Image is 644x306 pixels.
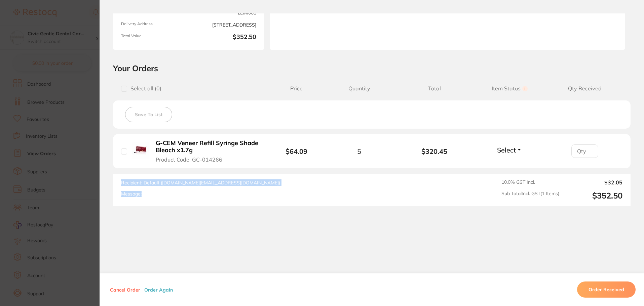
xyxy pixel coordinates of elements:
[495,146,524,154] button: Select
[142,287,175,293] button: Order Again
[156,157,222,163] span: Product Code: GC-014266
[191,34,256,42] b: $352.50
[156,140,260,154] b: G-CEM Veneer Refill Syringe Shade Bleach x1.7g
[132,142,149,159] img: G-CEM Veneer Refill Syringe Shade Bleach x1.7g
[501,179,559,185] span: 10.0 % GST Incl.
[577,281,636,298] button: Order Received
[125,107,172,122] button: Save To List
[154,139,262,163] button: G-CEM Veneer Refill Syringe Shade Bleach x1.7g Product Code: GC-014266
[121,180,280,186] span: Recipient: Default ( [DOMAIN_NAME][EMAIL_ADDRESS][DOMAIN_NAME] )
[108,287,142,293] button: Cancel Order
[321,85,397,92] span: Quantity
[571,144,598,158] input: Qty
[472,85,547,92] span: Item Status
[121,21,186,28] span: Delivery Address
[565,179,622,185] output: $32.05
[565,191,622,201] output: $352.50
[497,146,516,154] span: Select
[547,85,622,92] span: Qty Received
[191,21,256,28] span: [STREET_ADDRESS]
[397,85,472,92] span: Total
[397,147,472,155] b: $320.45
[501,191,559,201] span: Sub Total Incl. GST ( 1 Items)
[286,147,307,156] b: $64.09
[271,85,321,92] span: Price
[357,147,361,155] span: 5
[127,85,161,92] span: Select all ( 0 )
[121,34,186,42] span: Total Value
[121,191,142,197] label: Message:
[113,63,631,73] h2: Your Orders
